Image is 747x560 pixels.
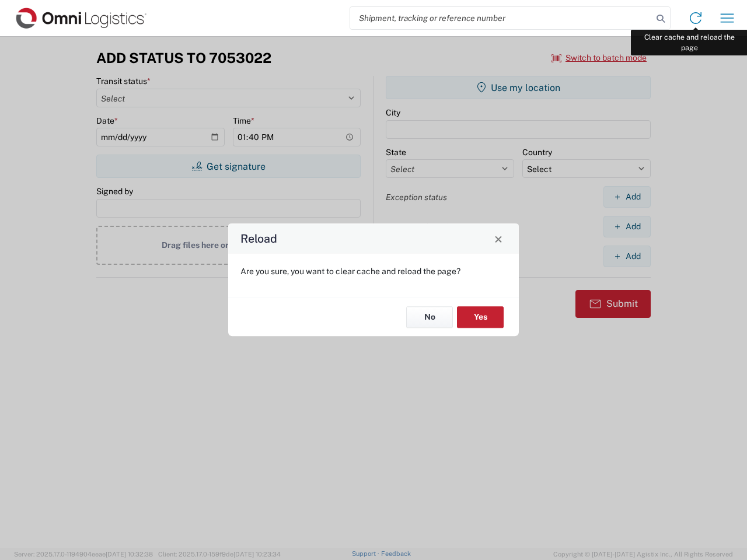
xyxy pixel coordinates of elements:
h4: Reload [240,230,277,247]
button: Close [490,230,507,247]
input: Shipment, tracking or reference number [350,7,652,29]
button: Yes [457,306,504,328]
button: No [406,306,453,328]
p: Are you sure, you want to clear cache and reload the page? [240,266,507,276]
